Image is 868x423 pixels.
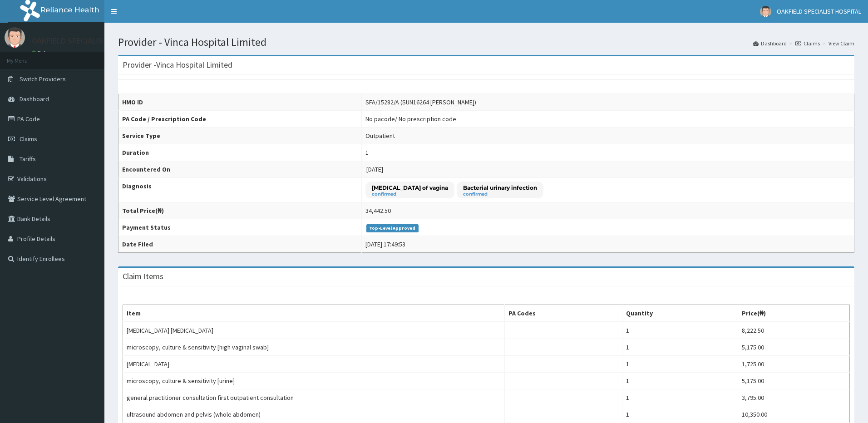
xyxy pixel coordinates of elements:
td: 5,175.00 [738,339,850,356]
span: Dashboard [20,95,49,103]
a: View Claim [829,39,854,47]
td: 1 [622,373,738,389]
td: 5,175.00 [738,373,850,389]
th: Total Price(₦) [118,202,362,219]
span: Tariffs [20,155,36,163]
td: 1 [622,406,738,423]
td: [MEDICAL_DATA] [123,356,505,373]
h3: Claim Items [123,272,163,280]
h3: Provider - Vinca Hospital Limited [123,61,232,69]
th: Price(₦) [738,305,850,322]
td: microscopy, culture & sensitivity [urine] [123,373,505,389]
span: Top-Level Approved [366,224,419,232]
span: Claims [20,135,37,143]
p: Bacterial urinary infection [463,184,537,192]
p: [MEDICAL_DATA] of vagina [372,184,448,192]
a: Online [32,49,54,56]
th: Quantity [622,305,738,322]
small: confirmed [463,192,537,197]
span: [DATE] [366,165,383,173]
td: 1 [622,339,738,356]
div: SFA/15282/A (SUN16264 [PERSON_NAME]) [365,98,476,107]
td: general practitioner consultation first outpatient consultation [123,389,505,406]
td: 1 [622,322,738,339]
th: HMO ID [118,94,362,111]
div: No pacode / No prescription code [365,114,456,123]
th: Encountered On [118,161,362,178]
td: [MEDICAL_DATA] [MEDICAL_DATA] [123,322,505,339]
th: Payment Status [118,219,362,236]
h1: Provider - Vinca Hospital Limited [118,36,854,48]
th: Item [123,305,505,322]
td: 1 [622,389,738,406]
th: Date Filed [118,236,362,253]
div: [DATE] 17:49:53 [365,240,405,249]
div: Outpatient [365,131,395,140]
img: User Image [5,27,25,48]
a: Dashboard [753,39,787,47]
th: Service Type [118,128,362,144]
th: Diagnosis [118,178,362,202]
td: 1 [622,356,738,373]
th: PA Code / Prescription Code [118,111,362,128]
td: microscopy, culture & sensitivity [high vaginal swab] [123,339,505,356]
td: 10,350.00 [738,406,850,423]
th: Duration [118,144,362,161]
div: 1 [365,148,369,157]
span: Switch Providers [20,75,66,83]
p: OAKFIELD SPECIALIST HOSPITAL [32,37,145,45]
td: 1,725.00 [738,356,850,373]
a: Claims [795,39,820,47]
span: OAKFIELD SPECIALIST HOSPITAL [777,7,861,15]
td: 3,795.00 [738,389,850,406]
td: 8,222.50 [738,322,850,339]
th: PA Codes [504,305,622,322]
td: ultrasound abdomen and pelvis (whole abdomen) [123,406,505,423]
small: confirmed [372,192,448,197]
img: User Image [760,6,771,17]
div: 34,442.50 [365,206,391,215]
